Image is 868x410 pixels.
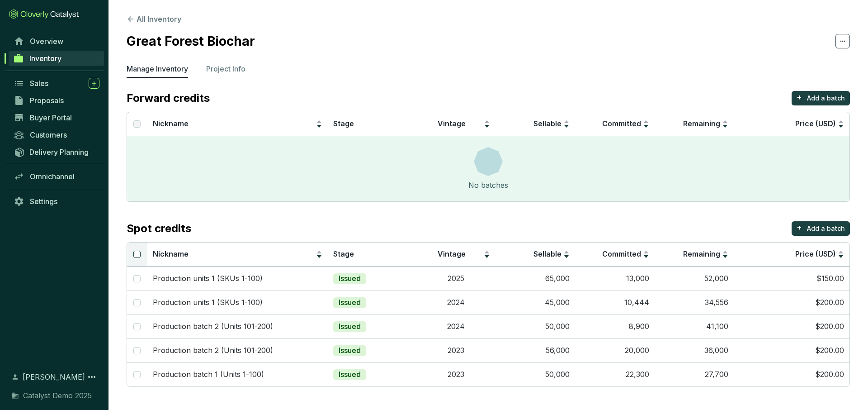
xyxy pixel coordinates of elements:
td: $200.00 [734,362,849,386]
span: Remaining [683,249,720,258]
span: Nickname [153,249,189,258]
td: 65,000 [495,267,575,291]
span: Stage [333,119,354,128]
a: Inventory [9,51,104,66]
span: Vintage [438,249,466,258]
td: 50,000 [495,362,575,386]
p: Production batch 2 (Units 101-200) [153,322,273,332]
span: Remaining [683,119,720,128]
span: [PERSON_NAME] [23,372,85,382]
td: 2025 [416,267,495,291]
p: Issued [339,274,361,284]
td: 52,000 [655,267,734,291]
td: 41,100 [655,315,734,338]
a: Sales [9,76,104,91]
td: 36,000 [655,338,734,362]
a: Settings [9,194,104,209]
span: Committed [602,119,641,128]
td: 45,000 [495,291,575,315]
p: Add a batch [807,224,845,233]
td: 2024 [416,291,495,315]
td: 50,000 [495,315,575,338]
p: Production batch 2 (Units 101-200) [153,346,273,356]
p: Add a batch [807,94,845,103]
span: Price (USD) [795,119,836,128]
a: Proposals [9,93,104,108]
a: Customers [9,127,104,143]
span: Stage [333,249,354,258]
span: Delivery Planning [29,148,89,157]
td: 2024 [416,315,495,338]
a: Omnichannel [9,169,104,184]
td: $200.00 [734,291,849,315]
h2: Great Forest Biochar [127,32,255,51]
span: Committed [602,249,641,258]
td: 27,700 [655,362,734,386]
td: 20,000 [575,338,655,362]
span: Sellable [533,249,561,258]
td: $200.00 [734,315,849,338]
p: Production units 1 (SKUs 1-100) [153,274,263,284]
td: 34,556 [655,291,734,315]
span: Nickname [153,119,189,128]
p: + [797,91,802,104]
td: 2023 [416,362,495,386]
span: Catalyst Demo 2025 [23,390,92,401]
p: Production units 1 (SKUs 1-100) [153,298,263,308]
td: 10,444 [575,291,655,315]
p: Issued [339,370,361,380]
td: 56,000 [495,338,575,362]
p: Project Info [206,63,245,74]
a: Overview [9,33,104,49]
span: Inventory [29,54,61,63]
p: Issued [339,298,361,308]
button: +Add a batch [792,91,850,105]
a: Delivery Planning [9,144,104,159]
p: + [797,221,802,234]
span: Customers [30,130,67,139]
td: 8,900 [575,315,655,338]
div: No batches [468,180,508,191]
button: All Inventory [127,14,181,24]
button: +Add a batch [792,221,850,236]
p: Spot credits [127,221,191,236]
th: Stage [328,243,416,267]
span: Sales [30,79,48,88]
span: Overview [30,37,63,46]
p: Issued [339,346,361,356]
p: Forward credits [127,91,210,105]
span: Vintage [438,119,466,128]
p: Issued [339,322,361,332]
p: Production batch 1 (Units 1-100) [153,370,264,380]
span: Settings [30,197,57,206]
span: Omnichannel [30,172,75,181]
span: Sellable [533,119,561,128]
span: Price (USD) [795,249,836,258]
p: Manage Inventory [127,63,188,74]
td: 22,300 [575,362,655,386]
a: Buyer Portal [9,110,104,125]
td: $200.00 [734,338,849,362]
th: Stage [328,112,416,136]
span: Proposals [30,96,64,105]
td: $150.00 [734,267,849,291]
td: 13,000 [575,267,655,291]
td: 2023 [416,338,495,362]
span: Buyer Portal [30,113,72,122]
